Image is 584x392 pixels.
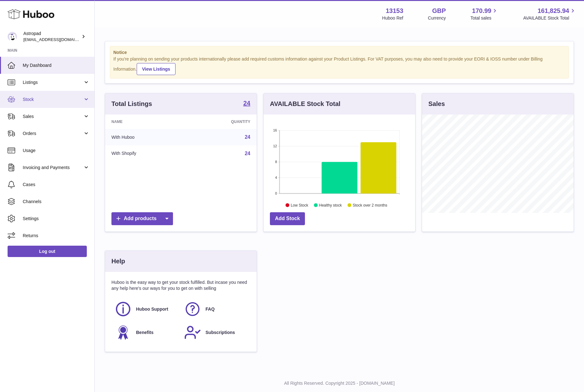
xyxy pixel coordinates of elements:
[184,324,247,341] a: Subscriptions
[273,144,277,148] text: 12
[23,165,83,171] span: Invoicing and Payments
[206,330,235,336] span: Subscriptions
[245,151,250,156] a: 24
[472,7,491,15] span: 170.99
[275,176,277,179] text: 4
[23,37,93,42] span: [EMAIL_ADDRESS][DOMAIN_NAME]
[275,191,277,195] text: 0
[8,32,17,41] img: matt@astropad.com
[23,62,90,68] span: My Dashboard
[23,182,90,188] span: Cases
[115,324,178,341] a: Benefits
[113,50,565,56] strong: Notice
[23,79,83,85] span: Listings
[105,129,187,145] td: With Huboo
[23,114,83,120] span: Sales
[105,145,187,162] td: With Shopify
[23,31,80,43] div: Astropad
[100,380,579,386] p: All Rights Reserved. Copyright 2025 - [DOMAIN_NAME]
[23,233,90,239] span: Returns
[386,7,403,15] strong: 13153
[538,7,569,15] span: 161,825.94
[382,15,403,21] div: Huboo Ref
[275,160,277,164] text: 8
[187,114,257,129] th: Quantity
[111,257,125,266] h3: Help
[353,203,387,207] text: Stock over 2 months
[23,199,90,205] span: Channels
[319,203,342,207] text: Healthy stock
[428,15,446,21] div: Currency
[137,63,176,75] a: View Listings
[23,216,90,222] span: Settings
[111,212,173,225] a: Add products
[243,100,250,106] strong: 24
[243,100,250,108] a: 24
[136,306,168,312] span: Huboo Support
[270,212,305,225] a: Add Stock
[184,301,247,318] a: FAQ
[432,7,446,15] strong: GBP
[273,128,277,132] text: 16
[291,203,308,207] text: Low Stock
[470,7,498,21] a: 170.99 Total sales
[206,306,215,312] span: FAQ
[111,279,250,291] p: Huboo is the easy way to get your stock fulfilled. But incase you need any help here's our ways f...
[111,100,152,108] h3: Total Listings
[523,15,576,21] span: AVAILABLE Stock Total
[270,100,340,108] h3: AVAILABLE Stock Total
[105,114,187,129] th: Name
[23,148,90,154] span: Usage
[245,134,250,140] a: 24
[8,246,87,257] a: Log out
[23,97,83,102] span: Stock
[136,330,153,336] span: Benefits
[113,56,565,75] div: If you're planning on sending your products internationally please add required customs informati...
[23,131,83,137] span: Orders
[470,15,498,21] span: Total sales
[523,7,576,21] a: 161,825.94 AVAILABLE Stock Total
[115,301,178,318] a: Huboo Support
[428,100,445,108] h3: Sales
